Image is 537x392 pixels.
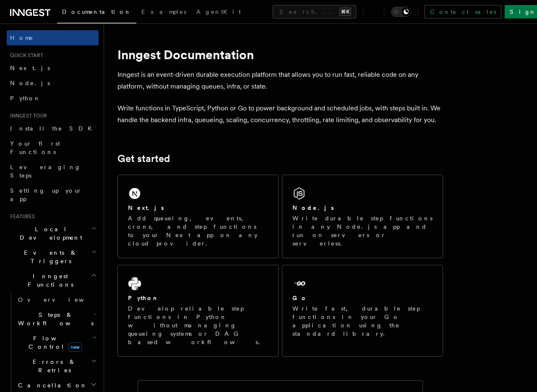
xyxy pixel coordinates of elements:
[391,7,411,17] button: Toggle dark mode
[128,304,268,346] p: Develop reliable step functions in Python without managing queueing systems or DAG based workflows.
[282,175,443,258] a: Node.jsWrite durable step functions in any Node.js app and run on servers or serverless.
[7,225,91,242] span: Local Development
[10,95,41,102] span: Python
[339,8,351,16] kbd: ⌘K
[7,159,99,183] a: Leveraging Steps
[10,80,50,86] span: Node.js
[15,292,99,307] a: Overview
[10,125,97,132] span: Install the SDK
[15,354,99,378] button: Errors & Retries
[282,265,443,357] a: GoWrite fast, durable step functions in your Go application using the standard library.
[141,8,186,15] span: Examples
[10,187,82,202] span: Setting up your app
[117,153,170,165] a: Get started
[62,8,131,15] span: Documentation
[7,76,99,91] a: Node.js
[10,140,60,155] span: Your first Functions
[18,296,104,303] span: Overview
[7,272,91,289] span: Inngest Functions
[7,52,43,59] span: Quick start
[292,214,433,248] p: Write durable step functions in any Node.js app and run on servers or serverless.
[15,358,91,374] span: Errors & Retries
[425,5,501,18] a: Contact sales
[7,269,99,292] button: Inngest Functions
[68,342,82,352] span: new
[10,164,81,179] span: Leveraging Steps
[7,136,99,159] a: Your first Functions
[7,112,47,119] span: Inngest tour
[15,311,94,327] span: Steps & Workflows
[7,245,99,269] button: Events & Triggers
[191,3,246,23] a: AgentKit
[15,381,87,389] span: Cancellation
[7,248,91,265] span: Events & Triggers
[7,60,99,76] a: Next.js
[292,204,334,212] h2: Node.js
[136,3,191,23] a: Examples
[117,47,443,62] h1: Inngest Documentation
[7,213,35,220] span: Features
[292,294,308,302] h2: Go
[196,8,241,15] span: AgentKit
[128,214,268,248] p: Add queueing, events, crons, and step functions to your Next app on any cloud provider.
[128,204,164,212] h2: Next.js
[7,30,99,45] a: Home
[57,3,136,24] a: Documentation
[273,5,356,18] button: Search...⌘K
[7,91,99,106] a: Python
[117,175,279,258] a: Next.jsAdd queueing, events, crons, and step functions to your Next app on any cloud provider.
[7,222,99,245] button: Local Development
[117,69,443,92] p: Inngest is an event-driven durable execution platform that allows you to run fast, reliable code ...
[117,265,279,357] a: PythonDevelop reliable step functions in Python without managing queueing systems or DAG based wo...
[10,34,34,42] span: Home
[7,121,99,136] a: Install the SDK
[128,294,159,302] h2: Python
[7,183,99,206] a: Setting up your app
[15,307,99,331] button: Steps & Workflows
[117,102,443,126] p: Write functions in TypeScript, Python or Go to power background and scheduled jobs, with steps bu...
[15,334,92,351] span: Flow Control
[292,304,433,338] p: Write fast, durable step functions in your Go application using the standard library.
[15,331,99,354] button: Flow Controlnew
[10,65,50,71] span: Next.js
